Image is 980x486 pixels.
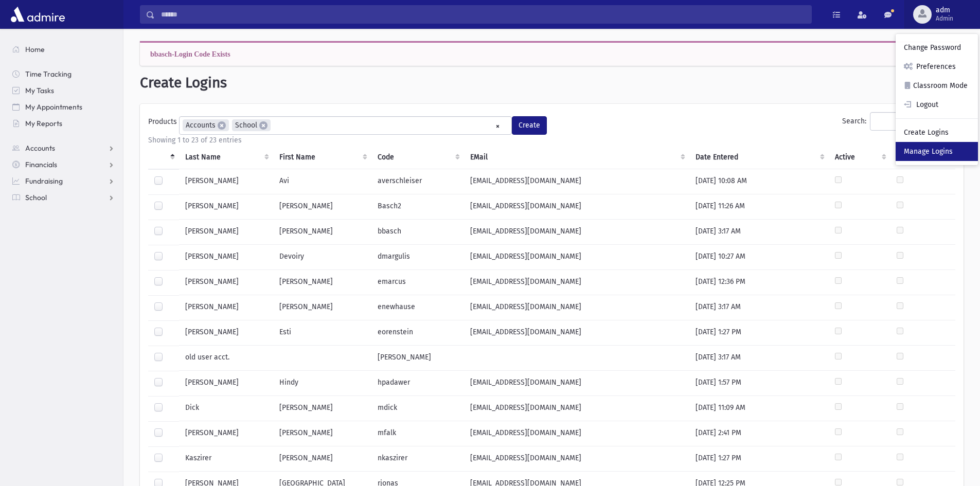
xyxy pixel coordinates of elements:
[896,38,978,57] a: Change Password
[689,245,829,270] td: [DATE] 10:27 AM
[8,4,67,25] img: AdmirePro
[148,146,179,169] th: : activate to sort column descending
[273,446,371,472] td: [PERSON_NAME]
[4,82,123,99] a: My Tasks
[25,160,57,169] span: Financials
[273,421,371,446] td: [PERSON_NAME]
[689,346,829,371] td: [DATE] 3:17 AM
[25,86,54,95] span: My Tasks
[689,194,829,220] td: [DATE] 11:26 AM
[829,146,890,169] th: Active : activate to sort column ascending
[464,146,689,169] th: EMail : activate to sort column ascending
[689,320,829,346] td: [DATE] 1:27 PM
[371,245,464,270] td: dmargulis
[495,120,500,132] span: Remove all items
[155,5,811,24] input: Search
[464,194,689,220] td: [EMAIL_ADDRESS][DOMAIN_NAME]
[25,69,72,79] span: Time Tracking
[4,189,123,206] a: School
[842,112,955,131] label: Search:
[464,220,689,245] td: [EMAIL_ADDRESS][DOMAIN_NAME]
[371,194,464,220] td: Basch2
[890,146,955,169] th: Admin : activate to sort column ascending
[273,396,371,421] td: [PERSON_NAME]
[689,169,829,194] td: [DATE] 10:08 AM
[179,320,273,346] td: [PERSON_NAME]
[689,220,829,245] td: [DATE] 3:17 AM
[4,66,123,82] a: Time Tracking
[512,116,547,135] button: Create
[464,320,689,346] td: [EMAIL_ADDRESS][DOMAIN_NAME]
[896,142,978,161] a: Manage Logins
[25,102,82,112] span: My Appointments
[232,119,271,131] li: School
[464,245,689,270] td: [EMAIL_ADDRESS][DOMAIN_NAME]
[371,421,464,446] td: mfalk
[179,194,273,220] td: [PERSON_NAME]
[896,95,978,114] a: Logout
[371,320,464,346] td: eorenstein
[179,295,273,320] td: [PERSON_NAME]
[25,176,63,186] span: Fundraising
[148,135,955,146] div: Showing 1 to 23 of 23 entries
[4,115,123,132] a: My Reports
[689,295,829,320] td: [DATE] 3:17 AM
[183,119,229,131] li: Accounts
[273,169,371,194] td: Avi
[689,396,829,421] td: [DATE] 11:09 AM
[464,446,689,472] td: [EMAIL_ADDRESS][DOMAIN_NAME]
[371,396,464,421] td: mdick
[464,371,689,396] td: [EMAIL_ADDRESS][DOMAIN_NAME]
[689,270,829,295] td: [DATE] 12:36 PM
[25,119,62,128] span: My Reports
[179,169,273,194] td: [PERSON_NAME]
[179,346,273,371] td: old user acct.
[25,193,47,202] span: School
[689,146,829,169] th: Date Entered : activate to sort column ascending
[179,220,273,245] td: [PERSON_NAME]
[179,146,273,169] th: Last Name : activate to sort column ascending
[464,270,689,295] td: [EMAIL_ADDRESS][DOMAIN_NAME]
[179,371,273,396] td: [PERSON_NAME]
[4,41,123,58] a: Home
[218,121,226,130] span: ×
[273,146,371,169] th: First Name : activate to sort column ascending
[371,295,464,320] td: enewhause
[25,143,55,153] span: Accounts
[936,6,953,14] span: adm
[371,446,464,472] td: nkaszirer
[148,116,179,131] label: Products
[273,220,371,245] td: [PERSON_NAME]
[689,421,829,446] td: [DATE] 2:41 PM
[870,112,955,131] input: Search:
[273,320,371,346] td: Esti
[150,50,230,58] span: bbasch-Login Code Exists
[371,270,464,295] td: emarcus
[371,220,464,245] td: bbasch
[273,270,371,295] td: [PERSON_NAME]
[896,76,978,95] a: Classroom Mode
[4,173,123,189] a: Fundraising
[464,295,689,320] td: [EMAIL_ADDRESS][DOMAIN_NAME]
[273,194,371,220] td: [PERSON_NAME]
[179,245,273,270] td: [PERSON_NAME]
[371,371,464,396] td: hpadawer
[140,74,964,92] h1: Create Logins
[179,421,273,446] td: [PERSON_NAME]
[25,45,45,54] span: Home
[371,146,464,169] th: Code : activate to sort column ascending
[4,156,123,173] a: Financials
[273,245,371,270] td: Devoiry
[4,99,123,115] a: My Appointments
[371,346,464,371] td: [PERSON_NAME]
[179,446,273,472] td: Kaszirer
[179,270,273,295] td: [PERSON_NAME]
[179,396,273,421] td: Dick
[689,371,829,396] td: [DATE] 1:57 PM
[464,169,689,194] td: [EMAIL_ADDRESS][DOMAIN_NAME]
[259,121,268,130] span: ×
[896,123,978,142] a: Create Logins
[273,295,371,320] td: [PERSON_NAME]
[689,446,829,472] td: [DATE] 1:27 PM
[464,421,689,446] td: [EMAIL_ADDRESS][DOMAIN_NAME]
